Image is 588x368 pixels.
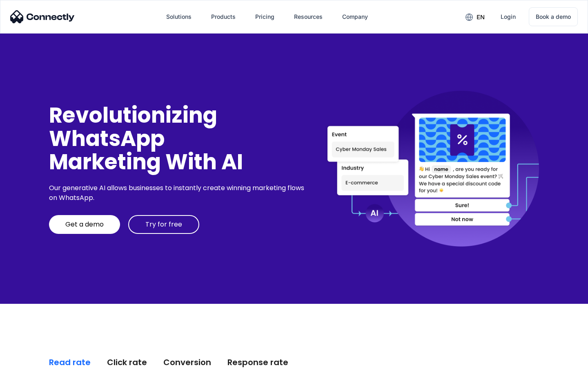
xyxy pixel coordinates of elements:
div: Conversion [163,357,211,368]
a: Try for free [128,215,199,234]
div: Read rate [49,357,91,368]
div: Try for free [145,220,182,229]
div: Products [211,11,236,22]
div: Company [342,11,368,22]
a: Get a demo [49,215,120,234]
img: Connectly Logo [10,10,75,23]
a: Login [494,7,522,27]
div: en [477,11,485,23]
aside: Language selected: English [8,354,49,365]
div: Response rate [227,357,288,368]
a: Book a demo [529,7,578,26]
div: Our generative AI allows businesses to instantly create winning marketing flows on WhatsApp. [49,183,307,203]
div: Revolutionizing WhatsApp Marketing With AI [49,103,307,174]
div: Resources [294,11,323,22]
a: Pricing [249,7,281,27]
ul: Language list [16,354,49,365]
div: Get a demo [65,220,104,229]
div: Solutions [166,11,192,22]
div: Click rate [107,357,147,368]
div: Login [501,11,516,22]
div: Pricing [255,11,274,22]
